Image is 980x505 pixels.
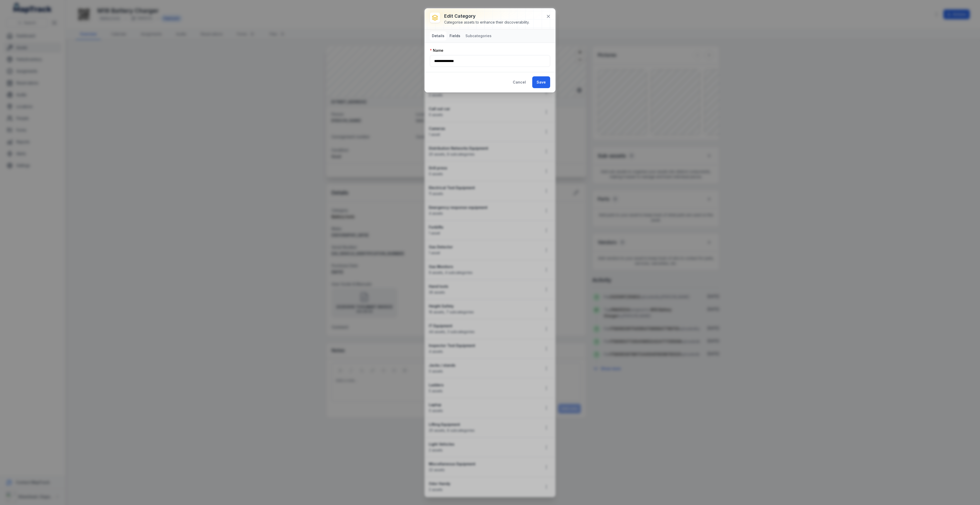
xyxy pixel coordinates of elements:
[444,13,529,20] h3: Edit category
[532,76,550,88] button: Save
[430,48,443,53] label: Name
[430,31,446,40] button: Details
[463,31,494,40] button: Subcategories
[444,20,529,25] div: Categorise assets to enhance their discoverability.
[448,31,462,40] button: Fields
[508,76,530,88] button: Cancel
